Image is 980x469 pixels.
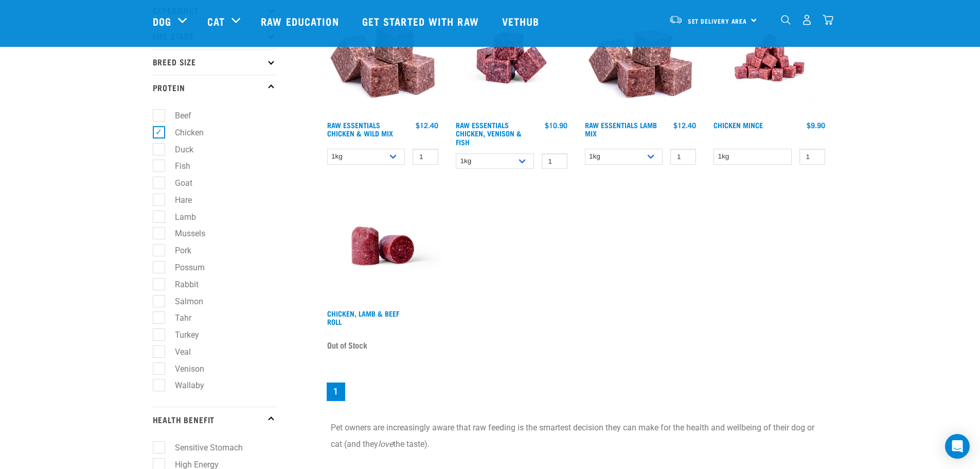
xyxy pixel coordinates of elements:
[688,19,747,23] span: Set Delivery Area
[153,49,276,75] p: Breed Size
[823,14,833,25] img: home-icon@2x.png
[670,149,696,165] input: 1
[327,311,399,323] a: Chicken, Lamb & Beef Roll
[807,121,825,129] div: $9.90
[542,153,567,169] input: 1
[158,441,247,454] label: Sensitive Stomach
[158,126,208,139] label: Chicken
[158,295,207,308] label: Salmon
[545,121,567,129] div: $10.90
[158,109,195,122] label: Beef
[153,13,171,29] a: Dog
[327,337,367,353] span: Out of Stock
[352,1,492,42] a: Get started with Raw
[669,15,683,24] img: van-moving.png
[416,121,438,129] div: $12.40
[158,244,195,257] label: Pork
[413,149,438,165] input: 1
[158,194,196,206] label: Hare
[327,383,345,401] a: Page 1
[799,149,825,165] input: 1
[153,407,276,432] p: Health Benefit
[378,439,393,449] em: love
[158,379,208,392] label: Wallaby
[673,121,696,129] div: $12.40
[158,362,208,375] label: Venison
[801,14,812,25] img: user.png
[158,177,197,189] label: Goat
[158,227,209,240] label: Mussels
[456,123,522,143] a: Raw Essentials Chicken, Venison & Fish
[945,434,970,459] div: Open Intercom Messenger
[158,328,203,341] label: Turkey
[714,123,763,127] a: Chicken Mince
[158,261,209,274] label: Possum
[158,143,198,156] label: Duck
[325,187,441,304] img: Raw Essentials Chicken Lamb Beef Bulk Minced Raw Dog Food Roll Unwrapped
[158,278,203,291] label: Rabbit
[207,13,225,29] a: Cat
[781,15,791,25] img: home-icon-1@2x.png
[327,123,393,135] a: Raw Essentials Chicken & Wild Mix
[158,160,194,172] label: Fish
[158,311,195,324] label: Tahr
[153,75,276,100] p: Protein
[158,211,200,223] label: Lamb
[325,380,828,403] nav: pagination
[251,1,351,42] a: Raw Education
[492,1,553,42] a: Vethub
[331,420,822,453] p: Pet owners are increasingly aware that raw feeding is the smartest decision they can make for the...
[585,123,657,135] a: Raw Essentials Lamb Mix
[158,345,195,358] label: Veal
